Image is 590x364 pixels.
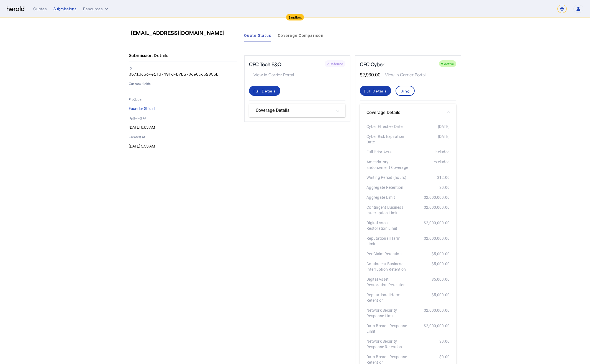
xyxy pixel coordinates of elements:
button: Resources dropdown menu [83,6,109,12]
p: Updated At [129,116,237,120]
p: ID [129,66,237,70]
p: [DATE] 5:53 AM [129,125,237,130]
div: Aggregate Retention [366,185,408,190]
div: Digital Asset Restoration Retention [366,277,408,288]
div: Reputational Harm Limit [366,236,408,247]
span: $2,930.00 [360,71,381,78]
mat-expansion-panel-header: Coverage Details [360,104,456,122]
div: Quotes [33,6,47,12]
div: $12.00 [408,175,450,180]
div: $0.00 [408,185,450,190]
div: $2,000,000.00 [408,308,450,319]
div: Contingent Business Interruption Limit [366,205,408,216]
div: Reputational Harm Retention [366,292,408,303]
h5: CFC Tech E&O [249,60,281,68]
p: Producer [129,97,237,101]
div: Network Security Response Retention [366,339,408,350]
img: Herald Logo [7,6,24,12]
p: [DATE] 5:53 AM [129,143,237,149]
span: Referred [330,62,343,66]
p: Custom Fields [129,81,237,86]
p: Created At [129,135,237,139]
mat-panel-title: Coverage Details [366,109,443,116]
div: $2,000,000.00 [408,236,450,247]
div: included [408,149,450,155]
h5: CFC Cyber [360,60,384,68]
p: - [129,87,237,92]
div: [DATE] [408,134,450,145]
div: Waiting Period (hours) [366,175,408,180]
button: Full Details [249,86,280,96]
h3: [EMAIL_ADDRESS][DOMAIN_NAME] [131,29,240,37]
span: View in Carrier Portal [249,71,294,78]
mat-expansion-panel-header: Coverage Details [249,104,345,117]
span: Coverage Comparison [278,33,324,37]
div: $5,000.00 [408,261,450,272]
a: Quote Status [244,29,271,42]
div: Cyber Risk Expiration Date [366,134,408,145]
div: Per Claim Retention [366,251,408,257]
div: Network Security Response Limit [366,308,408,319]
span: View in Carrier Portal [381,71,426,78]
div: Data Breach Response Limit [366,323,408,334]
div: $5,000.00 [408,251,450,257]
div: Bind [401,88,410,94]
h4: Submission Details [129,52,170,59]
div: Sandbox [286,14,304,20]
div: $2,000,000.00 [408,220,450,231]
div: $5,000.00 [408,292,450,303]
div: Full Details [253,88,276,94]
span: Quote Status [244,33,271,37]
div: Contingent Business Interruption Retention [366,261,408,272]
div: Cyber Effective Date [366,124,408,129]
div: Amendatory Endorsement Coverage [366,159,408,170]
button: Bind [396,86,415,96]
span: Active [444,62,454,66]
div: Submissions [53,6,76,12]
a: Coverage Comparison [278,29,324,42]
p: Founder Shield [129,106,237,111]
mat-panel-title: Coverage Details [256,107,332,114]
div: Full Prior Acts [366,149,408,155]
div: excluded [408,159,450,170]
div: $2,000,000.00 [408,195,450,200]
div: [DATE] [408,124,450,129]
div: $2,000,000.00 [408,323,450,334]
div: Aggregate Limit [366,195,408,200]
div: Digital Asset Restoration Limit [366,220,408,231]
div: $2,000,000.00 [408,205,450,216]
div: $0.00 [408,339,450,350]
p: 3571dca3-e1fd-49fd-b7ba-0ce8ccb2055b [129,71,237,77]
button: Full Details [360,86,391,96]
div: Full Details [364,88,387,94]
div: $5,000.00 [408,277,450,288]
